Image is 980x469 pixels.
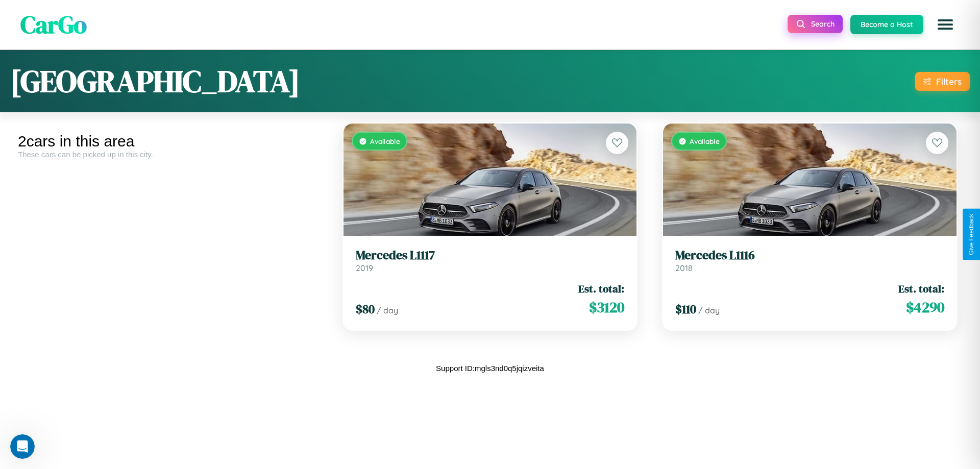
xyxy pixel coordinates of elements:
[906,297,944,317] span: $ 4290
[356,263,373,273] span: 2019
[356,248,625,263] h3: Mercedes L1117
[936,76,962,87] div: Filters
[589,297,624,317] span: $ 3120
[356,248,625,273] a: Mercedes L11172019
[931,10,960,39] button: Open menu
[811,19,835,29] span: Search
[690,137,720,145] span: Available
[915,72,970,91] button: Filters
[20,8,87,41] span: CarGo
[898,281,944,296] span: Est. total:
[675,301,696,317] span: $ 110
[675,248,944,263] h3: Mercedes L1116
[377,305,398,315] span: / day
[18,150,323,159] div: These cars can be picked up in this city.
[18,133,323,150] div: 2 cars in this area
[10,434,35,459] iframe: Intercom live chat
[788,15,843,33] button: Search
[968,214,975,255] div: Give Feedback
[698,305,720,315] span: / day
[850,15,923,34] button: Become a Host
[578,281,624,296] span: Est. total:
[436,361,544,375] p: Support ID: mgls3nd0q5jqizveita
[675,248,944,273] a: Mercedes L11162018
[370,137,400,145] span: Available
[675,263,693,273] span: 2018
[10,60,300,102] h1: [GEOGRAPHIC_DATA]
[356,301,375,317] span: $ 80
